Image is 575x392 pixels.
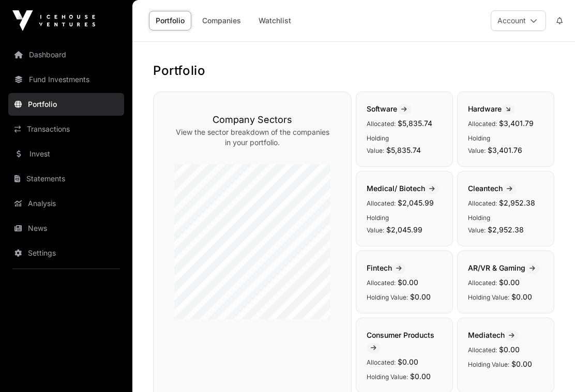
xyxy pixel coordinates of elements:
[468,263,539,272] span: AR/VR & Gaming
[367,293,408,301] span: Holding Value:
[8,43,124,66] a: Dashboard
[367,199,396,207] span: Allocated:
[511,292,532,301] span: $0.00
[8,217,124,240] a: News
[367,279,396,287] span: Allocated:
[468,184,517,193] span: Cleantech
[367,134,389,154] span: Holding Value:
[468,120,497,128] span: Allocated:
[499,345,520,354] span: $0.00
[8,143,124,165] a: Invest
[398,357,418,366] span: $0.00
[367,331,434,352] span: Consumer Products
[8,93,124,116] a: Portfolio
[468,279,497,287] span: Allocated:
[499,198,535,207] span: $2,952.38
[367,104,411,113] span: Software
[174,113,330,127] h3: Company Sectors
[398,198,434,207] span: $2,045.99
[8,192,124,215] a: Analysis
[367,373,408,381] span: Holding Value:
[468,331,519,339] span: Mediatech
[367,214,389,234] span: Holding Value:
[386,146,421,154] span: $5,835.74
[468,104,515,113] span: Hardware
[174,127,330,148] p: View the sector breakdown of the companies in your portfolio.
[410,372,431,381] span: $0.00
[149,11,191,30] a: Portfolio
[468,293,509,301] span: Holding Value:
[398,278,418,287] span: $0.00
[491,10,546,31] button: Account
[8,68,124,91] a: Fund Investments
[499,119,534,128] span: $3,401.79
[153,62,554,79] h1: Portfolio
[386,225,422,234] span: $2,045.99
[195,11,248,30] a: Companies
[468,199,497,207] span: Allocated:
[410,292,431,301] span: $0.00
[8,167,124,190] a: Statements
[398,119,432,128] span: $5,835.74
[468,360,509,368] span: Holding Value:
[367,358,396,366] span: Allocated:
[488,146,522,154] span: $3,401.76
[367,263,406,272] span: Fintech
[488,225,524,234] span: $2,952.38
[468,346,497,354] span: Allocated:
[8,242,124,264] a: Settings
[252,11,298,30] a: Watchlist
[468,214,490,234] span: Holding Value:
[523,342,575,392] iframe: Chat Widget
[499,278,520,287] span: $0.00
[12,10,95,31] img: Icehouse Ventures Logo
[511,359,532,368] span: $0.00
[367,184,439,193] span: Medical/ Biotech
[8,118,124,140] a: Transactions
[367,120,396,128] span: Allocated:
[468,134,490,154] span: Holding Value:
